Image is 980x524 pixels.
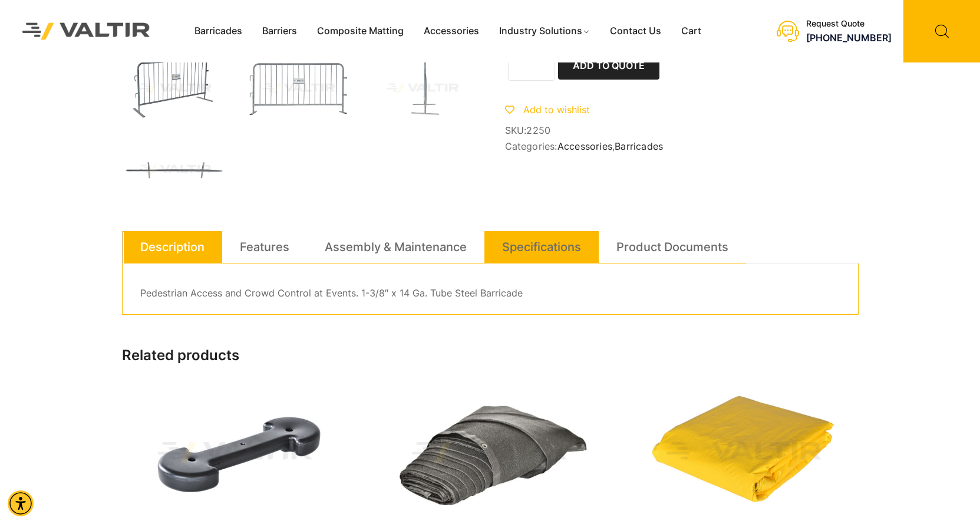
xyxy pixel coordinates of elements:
[558,51,659,80] button: Add to Quote
[240,231,289,263] a: Features
[526,124,550,136] span: 2250
[505,104,590,116] a: Add to wishlist
[806,19,892,29] div: Request Quote
[616,231,728,263] a: Product Documents
[8,490,34,516] div: Accessibility Menu
[523,104,590,116] span: Add to wishlist
[557,140,612,152] a: Accessories
[505,141,859,152] span: Categories: ,
[140,285,840,302] p: Pedestrian Access and Crowd Control at Events. 1-3/8″ x 14 Ga. Tube Steel Barricade
[140,231,204,263] a: Description
[252,22,307,40] a: Barriers
[376,385,602,521] img: Accessories
[414,22,489,40] a: Accessories
[671,22,711,40] a: Cart
[325,231,467,263] a: Assembly & Maintenance
[508,51,555,81] input: Product quantity
[631,385,857,521] img: Accessories
[9,9,164,54] img: Valtir Rentals
[246,57,352,120] img: A metallic crowd control barrier with vertical bars and a sign labeled "VALTIR" in the center.
[122,138,228,202] img: A long, straight metal bar with two perpendicular extensions on either side, likely a tool or par...
[369,57,476,120] img: A vertical metal stand with a base, designed for stability, shown against a plain background.
[489,22,600,40] a: Industry Solutions
[307,22,414,40] a: Composite Matting
[502,231,581,263] a: Specifications
[122,347,859,364] h2: Related products
[505,125,859,136] span: SKU:
[615,140,663,152] a: Barricades
[600,22,671,40] a: Contact Us
[122,385,348,521] img: Accessories
[806,32,892,44] a: call (888) 496-3625
[122,57,228,120] img: FrenchBar_3Q-1.jpg
[184,22,252,40] a: Barricades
